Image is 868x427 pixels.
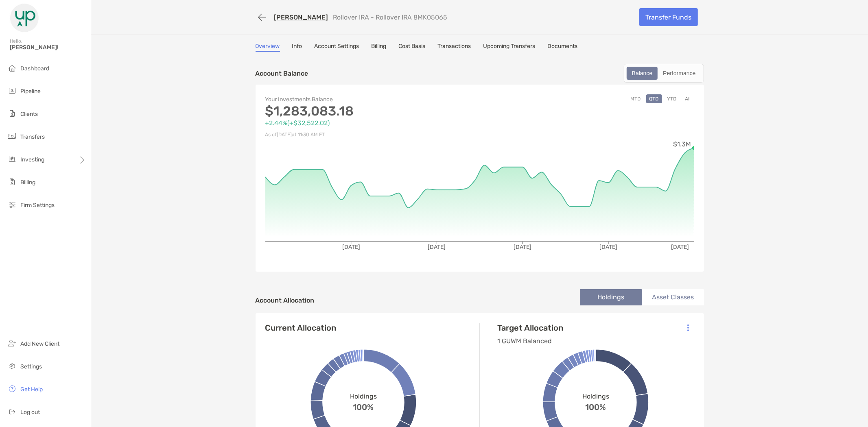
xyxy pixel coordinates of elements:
button: MTD [627,94,644,103]
a: [PERSON_NAME] [274,13,328,21]
p: Account Balance [256,68,308,78]
img: clients icon [7,109,17,118]
a: Documents [548,43,578,52]
span: Log out [20,409,40,416]
span: Holdings [350,392,377,400]
a: Billing [372,43,387,52]
div: Performance [658,68,700,79]
img: dashboard icon [7,63,17,73]
h4: Current Allocation [265,323,337,333]
li: Holdings [580,289,642,305]
div: Balance [627,68,657,79]
tspan: [DATE] [671,244,689,251]
img: add_new_client icon [7,338,17,348]
p: +2.44% ( +$32,522.02 ) [265,118,480,128]
tspan: [DATE] [428,244,446,251]
a: Upcoming Transfers [483,43,536,52]
img: billing icon [7,177,17,187]
button: YTD [664,94,680,103]
span: 100% [353,400,374,412]
span: Clients [20,111,38,118]
img: firm-settings icon [7,200,17,209]
span: 100% [586,400,606,412]
img: investing icon [7,154,17,164]
span: Billing [20,179,35,186]
a: Transfer Funds [639,8,698,26]
li: Asset Classes [642,289,704,305]
img: Zoe Logo [10,3,39,33]
a: Info [292,43,302,52]
span: Investing [20,156,44,163]
img: logout icon [7,407,17,416]
img: get-help icon [7,384,17,394]
span: Firm Settings [20,202,55,209]
span: [PERSON_NAME]! [10,44,86,51]
span: Holdings [582,392,609,400]
button: QTD [646,94,662,103]
a: Transactions [438,43,471,52]
button: All [682,94,694,103]
tspan: [DATE] [599,244,617,251]
span: Get Help [20,386,43,393]
a: Overview [256,43,280,52]
img: transfers icon [7,131,17,141]
a: Account Settings [315,43,359,52]
h4: Target Allocation [498,323,564,333]
span: Dashboard [20,65,49,72]
p: $1,283,083.18 [265,106,480,116]
tspan: [DATE] [342,244,360,251]
h4: Account Allocation [256,296,315,304]
img: Icon List Menu [687,324,689,331]
div: segmented control [624,64,704,83]
p: 1 GUWM Balanced [498,336,564,346]
p: Rollover IRA - Rollover IRA 8MK05065 [333,13,448,21]
img: settings icon [7,361,17,371]
tspan: [DATE] [514,244,531,251]
span: Add New Client [20,340,59,347]
a: Cost Basis [399,43,426,52]
span: Transfers [20,133,45,140]
img: pipeline icon [7,86,17,96]
p: As of [DATE] at 11:30 AM ET [265,130,480,140]
p: Your Investments Balance [265,94,480,105]
span: Settings [20,363,42,370]
tspan: $1.3M [673,140,691,148]
span: Pipeline [20,88,41,95]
